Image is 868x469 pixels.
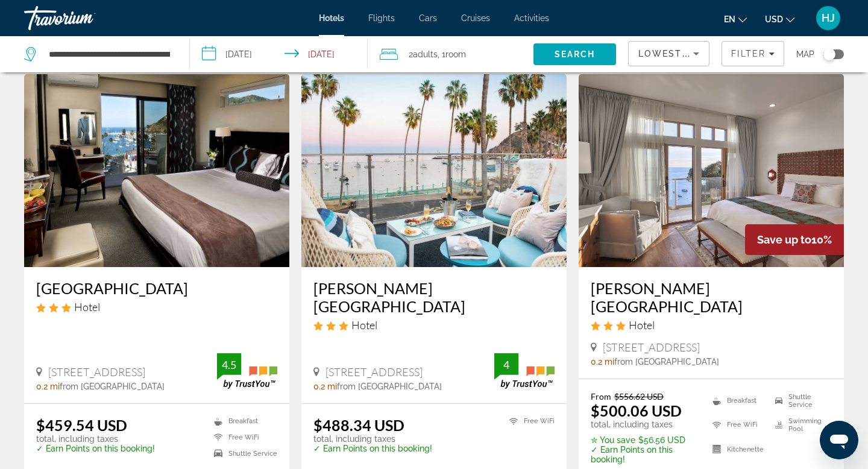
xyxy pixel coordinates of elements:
li: Kitchenette [706,440,769,458]
span: 0.2 mi [591,357,614,367]
span: from [GEOGRAPHIC_DATA] [60,382,165,391]
span: HJ [822,12,835,24]
button: Change language [724,10,747,28]
img: Aurora Hotel [24,74,289,267]
button: User Menu [813,5,844,31]
span: Hotel [629,318,655,332]
span: Lowest Price [638,49,715,58]
button: Search [533,43,616,65]
div: 10% [745,224,844,255]
span: from [GEOGRAPHIC_DATA] [337,382,442,391]
span: [STREET_ADDRESS] [325,365,423,379]
span: Filter [731,49,766,58]
span: from [GEOGRAPHIC_DATA] [614,357,719,367]
a: Cars [419,13,437,23]
button: Select check in and out date [190,36,368,72]
span: 0.2 mi [36,382,60,391]
span: Room [445,49,466,59]
span: Save up to [757,233,811,246]
span: [STREET_ADDRESS] [48,365,145,379]
div: 4 [494,357,518,372]
iframe: Button to launch messaging window [820,421,858,459]
p: total, including taxes [36,434,155,444]
span: Hotel [351,318,377,332]
span: [STREET_ADDRESS] [603,341,700,354]
mat-select: Sort by [638,46,699,61]
div: 3 star Hotel [313,318,555,332]
p: ✓ Earn Points on this booking! [36,444,155,453]
span: Adults [413,49,438,59]
a: Flights [368,13,395,23]
li: Breakfast [706,391,769,409]
p: ✓ Earn Points on this booking! [313,444,432,453]
div: 3 star Hotel [36,300,277,313]
li: Breakfast [208,416,277,426]
ins: $488.34 USD [313,416,404,434]
li: Free WiFi [208,432,277,442]
a: [GEOGRAPHIC_DATA] [36,279,277,297]
div: 4.5 [217,357,241,372]
span: Map [796,46,814,63]
p: $56.56 USD [591,435,697,445]
li: Free WiFi [706,416,769,434]
a: Hotels [319,13,344,23]
button: Toggle map [814,49,844,60]
a: [PERSON_NAME][GEOGRAPHIC_DATA] [591,279,832,315]
input: Search hotel destination [48,45,171,63]
span: en [724,14,735,24]
p: total, including taxes [313,434,432,444]
img: Bellanca Hotel [301,74,567,267]
span: 2 [409,46,438,63]
del: $556.62 USD [614,391,664,401]
img: Zane Grey Pueblo Hotel [579,74,844,267]
button: Travelers: 2 adults, 0 children [368,36,533,72]
a: Cruises [461,13,490,23]
span: USD [765,14,783,24]
span: , 1 [438,46,466,63]
ins: $459.54 USD [36,416,127,434]
ins: $500.06 USD [591,401,682,420]
div: 3 star Hotel [591,318,832,332]
li: Swimming Pool [769,416,832,434]
img: TrustYou guest rating badge [217,353,277,389]
a: Activities [514,13,549,23]
li: Shuttle Service [769,391,832,409]
p: total, including taxes [591,420,697,429]
li: Shuttle Service [208,449,277,459]
span: Search [555,49,596,59]
img: TrustYou guest rating badge [494,353,555,389]
p: ✓ Earn Points on this booking! [591,445,697,464]
span: From [591,391,611,401]
span: 0.2 mi [313,382,337,391]
span: Hotel [74,300,100,313]
li: Free WiFi [503,416,555,426]
button: Change currency [765,10,794,28]
a: [PERSON_NAME][GEOGRAPHIC_DATA] [313,279,555,315]
a: Travorium [24,2,145,34]
button: Filters [722,41,784,66]
span: ✮ You save [591,435,635,445]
